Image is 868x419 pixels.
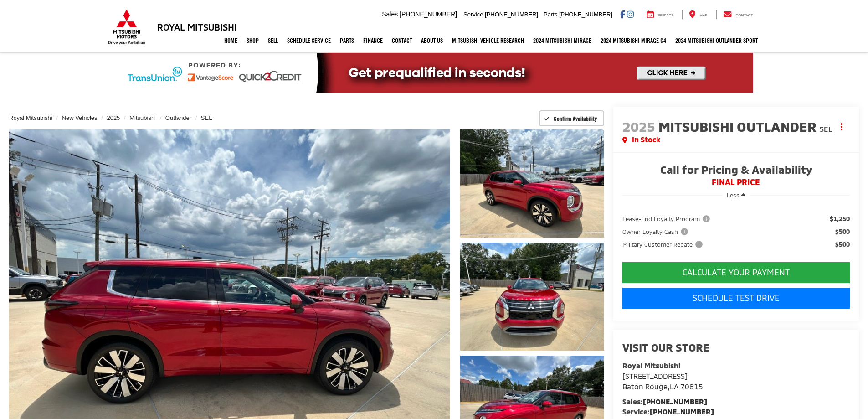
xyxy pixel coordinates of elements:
button: Lease-End Loyalty Program [622,214,713,223]
a: Outlander [165,114,191,121]
a: Map [682,10,714,19]
button: Less [722,187,750,203]
a: Mitsubishi Vehicle Research [447,29,529,52]
span: , [622,382,703,391]
span: Owner Loyalty Cash [622,227,690,236]
a: Expand Photo 1 [460,129,604,238]
span: Parts [544,11,557,18]
h3: Royal Mitsubishi [157,22,237,32]
a: Finance [359,29,387,52]
span: LA [670,382,678,391]
h2: Visit our Store [622,341,850,353]
img: Mitsubishi [106,9,147,45]
img: Quick2Credit [115,53,753,93]
a: Parts: Opens in a new tab [335,29,359,52]
a: Service [640,10,681,19]
span: Lease-End Loyalty Program [622,214,712,223]
span: Mitsubishi Outlander [658,118,820,134]
span: dropdown dots [841,123,842,130]
button: Military Customer Rebate [622,240,706,249]
span: [PHONE_NUMBER] [559,11,612,18]
a: 2025 [107,114,120,121]
a: Contact [716,10,760,19]
strong: Service: [622,407,714,416]
a: Shop [242,29,263,52]
span: [STREET_ADDRESS] [622,372,688,380]
a: About Us [416,29,447,52]
a: SEL [201,114,212,121]
a: Expand Photo 2 [460,243,604,351]
a: Royal Mitsubishi [9,114,52,121]
button: Owner Loyalty Cash [622,227,691,236]
a: [STREET_ADDRESS] Baton Rouge,LA 70815 [622,372,703,391]
span: Service [658,13,674,17]
a: [PHONE_NUMBER] [650,407,714,416]
a: Instagram: Click to visit our Instagram page [627,10,634,18]
a: Sell [263,29,282,52]
a: 2024 Mitsubishi Mirage [529,29,596,52]
span: SEL [820,124,832,133]
span: 2025 [622,118,655,134]
button: Confirm Availability [539,110,604,126]
img: 2025 Mitsubishi Outlander SEL [458,241,605,352]
a: Facebook: Click to visit our Facebook page [620,10,625,18]
span: Less [727,191,740,199]
span: Call for Pricing & Availability [622,164,850,178]
span: Confirm Availability [554,115,597,122]
span: Map [699,13,707,17]
a: New Vehicles [62,114,98,121]
span: [PHONE_NUMBER] [400,10,457,18]
span: Baton Rouge [622,382,668,391]
span: Service [463,11,483,18]
button: Actions [834,119,850,134]
a: Schedule Service: Opens in a new tab [282,29,335,52]
span: Military Customer Rebate [622,240,704,249]
button: CALCULATE YOUR PAYMENT [622,262,850,283]
span: [PHONE_NUMBER] [485,11,538,18]
a: 2024 Mitsubishi Mirage G4 [596,29,671,52]
a: Mitsubishi [129,114,156,121]
span: FINAL PRICE [622,178,850,187]
a: Schedule Test Drive [622,288,850,309]
a: Contact [387,29,416,52]
strong: Sales: [622,397,707,406]
span: $1,250 [830,214,850,223]
span: 70815 [680,382,703,391]
a: [PHONE_NUMBER] [643,397,707,406]
span: In Stock [632,134,660,145]
span: $500 [835,240,850,249]
a: Home [220,29,242,52]
span: Contact [735,13,753,17]
a: 2024 Mitsubishi Outlander SPORT [671,29,762,52]
span: Sales [382,10,398,18]
strong: Royal Mitsubishi [622,361,680,370]
img: 2025 Mitsubishi Outlander SEL [458,128,605,238]
span: $500 [835,227,850,236]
